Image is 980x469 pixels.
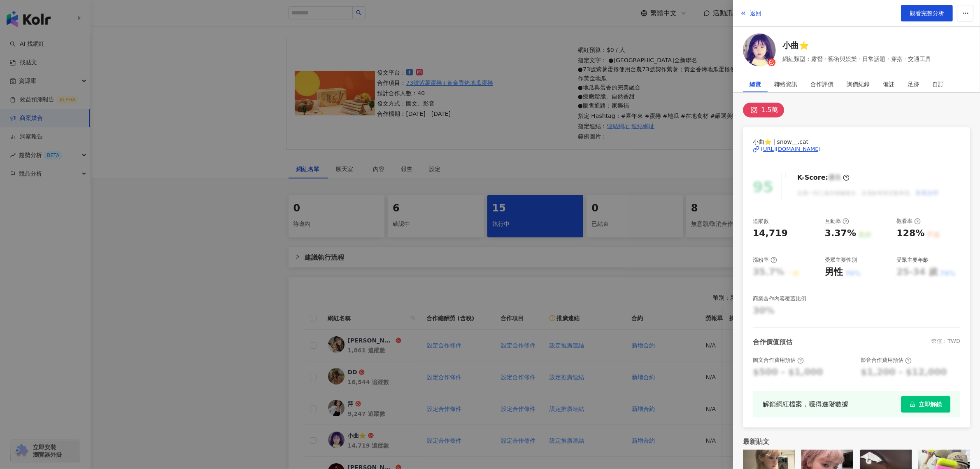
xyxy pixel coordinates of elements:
button: 返回 [740,5,762,21]
span: 小曲⭐️ | snow__.cat [753,137,960,146]
button: 1.5萬 [743,103,784,117]
a: KOL Avatar [743,33,776,69]
span: lock [910,401,915,407]
div: 聯絡資訊 [774,76,797,92]
div: 128% [896,227,924,240]
div: 解鎖網紅檔案，獲得進階數據 [763,399,848,409]
span: 立即解鎖 [919,401,942,408]
div: 足跡 [908,76,919,92]
span: 觀看完整分析 [910,10,944,16]
div: 最新貼文 [743,437,970,446]
div: 觀看率 [896,218,921,225]
div: 14,719 [753,227,788,240]
div: [URL][DOMAIN_NAME] [761,145,821,153]
div: 總覽 [750,76,761,92]
div: 受眾主要性別 [825,256,857,264]
div: 合作評價 [810,76,833,92]
div: 合作價值預估 [753,338,792,347]
div: 男性 [825,266,843,279]
span: 網紅類型：露營 · 藝術與娛樂 · 日常話題 · 穿搭 · 交通工具 [782,54,931,63]
span: 返回 [750,10,761,16]
div: K-Score : [797,173,850,182]
div: 3.37% [825,227,856,240]
div: 自訂 [932,76,944,92]
div: 影音合作費用預估 [861,356,912,364]
a: [URL][DOMAIN_NAME] [753,145,960,153]
div: 幣值：TWD [931,338,960,347]
div: 1.5萬 [761,104,778,116]
div: 漲粉率 [753,256,777,264]
div: 詢價紀錄 [847,76,870,92]
div: 商業合作內容覆蓋比例 [753,295,806,303]
img: KOL Avatar [743,33,776,66]
button: 立即解鎖 [901,396,950,413]
a: 小曲⭐️ [782,40,931,51]
div: 圖文合作費用預估 [753,356,804,364]
div: 備註 [883,76,894,92]
div: 受眾主要年齡 [896,256,929,264]
div: 互動率 [825,218,849,225]
div: 追蹤數 [753,218,769,225]
a: 觀看完整分析 [901,5,953,21]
